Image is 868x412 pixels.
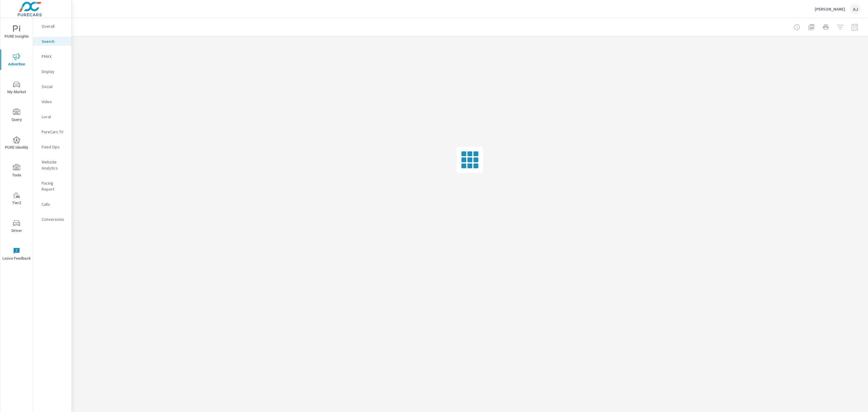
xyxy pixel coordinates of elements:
span: My Market [2,81,31,96]
p: Website Analytics [42,159,67,171]
div: Fixed Ops [33,142,71,151]
p: Overall [42,23,67,29]
p: Search [42,38,67,44]
div: Social [33,82,71,91]
span: Tier2 [2,192,31,207]
div: Overall [33,22,71,31]
p: Social [42,84,67,90]
p: Video [42,99,67,105]
p: PMAX [42,53,67,59]
span: Leave Feedback [2,247,31,262]
span: Tools [2,164,31,179]
div: Conversions [33,215,71,224]
p: [PERSON_NAME] [815,6,845,12]
span: Query [2,109,31,123]
p: Pacing Report [42,180,67,192]
div: PureCars TV [33,127,71,136]
div: Calls [33,200,71,209]
div: Display [33,67,71,76]
div: PMAX [33,52,71,61]
span: Advertise [2,53,31,68]
p: Calls [42,201,67,207]
p: Conversions [42,216,67,222]
p: PureCars TV [42,129,67,135]
p: Fixed Ops [42,144,67,150]
div: Video [33,97,71,106]
p: Local [42,114,67,120]
div: AJ [850,4,861,14]
div: Search [33,37,71,46]
div: nav menu [0,18,33,268]
div: Pacing Report [33,179,71,194]
span: PURE Insights [2,25,31,40]
div: Local [33,112,71,121]
span: PURE Identity [2,136,31,151]
span: Driver [2,220,31,234]
p: Display [42,68,67,74]
div: Website Analytics [33,157,71,173]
